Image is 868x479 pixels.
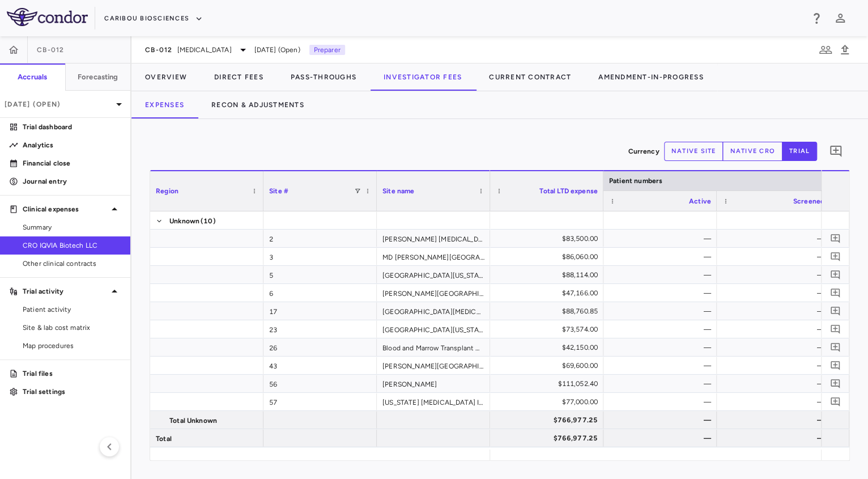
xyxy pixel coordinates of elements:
div: — [727,411,824,429]
button: Pass-Throughs [277,63,370,91]
span: Screened [793,197,824,205]
span: CB-012 [37,45,65,54]
div: $42,150.00 [500,338,598,357]
button: Add comment [828,340,843,355]
div: [PERSON_NAME] [MEDICAL_DATA] Institute (SCRI) [377,230,490,247]
div: — [727,302,824,320]
div: — [727,248,824,266]
svg: Add comment [830,251,841,262]
div: 43 [263,357,377,374]
div: 26 [263,338,377,356]
button: Expenses [131,91,198,118]
div: — [727,320,824,338]
div: — [614,375,711,393]
div: Blood and Marrow Transplant Group of [US_STATE] (BMTGA) [377,338,490,356]
div: — [727,338,824,357]
div: — [727,429,824,447]
button: Add comment [828,303,843,319]
div: [GEOGRAPHIC_DATA][MEDICAL_DATA] (MSKCC) [377,302,490,320]
span: Unknown [169,212,199,230]
button: native site [664,142,724,161]
button: Recon & Adjustments [198,91,318,118]
button: Add comment [826,142,845,161]
p: Analytics [23,140,121,150]
p: Clinical expenses [23,204,108,214]
span: Total [156,430,172,448]
div: $73,574.00 [500,320,598,338]
button: Add comment [828,249,843,264]
div: 23 [263,320,377,338]
span: [MEDICAL_DATA] [177,45,232,55]
span: Other clinical contracts [23,258,121,269]
svg: Add comment [830,378,841,389]
span: Site name [382,187,414,195]
p: Trial activity [23,286,108,296]
button: Investigator Fees [370,63,475,91]
span: (10) [201,212,216,230]
p: Trial settings [23,387,121,397]
div: — [614,429,711,447]
div: 57 [263,393,377,410]
div: $86,060.00 [500,248,598,266]
div: $88,760.85 [500,302,598,320]
span: Site & lab cost matrix [23,323,121,333]
button: Current Contract [475,63,585,91]
svg: Add comment [830,396,841,407]
div: [GEOGRAPHIC_DATA][US_STATE] (MCW) [377,266,490,283]
h6: Accruals [18,72,47,82]
div: $69,600.00 [500,357,598,375]
svg: Add comment [830,233,841,244]
span: Patient numbers [609,177,662,185]
img: logo-full-SnFGN8VE.png [7,8,88,26]
div: — [727,284,824,302]
svg: Add comment [830,342,841,353]
div: — [727,393,824,411]
div: — [727,375,824,393]
div: $83,500.00 [500,230,598,248]
div: 3 [263,248,377,265]
span: Patient activity [23,304,121,315]
div: — [614,266,711,284]
div: — [614,248,711,266]
button: Add comment [828,285,843,300]
p: Preparer [309,45,345,55]
div: $766,977.25 [500,429,598,447]
button: native cro [722,142,782,161]
h6: Forecasting [78,72,118,82]
div: — [614,411,711,429]
div: 56 [263,375,377,392]
span: Region [156,187,178,195]
p: Trial files [23,368,121,379]
div: — [614,320,711,338]
svg: Add comment [829,145,843,158]
p: Journal entry [23,176,121,186]
div: MD [PERSON_NAME][GEOGRAPHIC_DATA][MEDICAL_DATA] (MDACC) [377,248,490,265]
p: Trial dashboard [23,122,121,132]
button: Add comment [828,267,843,282]
button: Add comment [828,376,843,391]
div: — [614,357,711,375]
div: 5 [263,266,377,283]
button: Add comment [828,321,843,337]
div: $77,000.00 [500,393,598,411]
span: CRO IQVIA Biotech LLC [23,240,121,251]
svg: Add comment [830,287,841,298]
span: Site # [269,187,288,195]
svg: Add comment [830,360,841,371]
div: $47,166.00 [500,284,598,302]
button: Caribou Biosciences [104,10,203,28]
span: CB-012 [145,45,173,54]
svg: Add comment [830,269,841,280]
button: Direct Fees [201,63,277,91]
div: 2 [263,230,377,247]
div: — [614,230,711,248]
div: — [727,266,824,284]
p: [DATE] (Open) [5,99,112,109]
div: [PERSON_NAME][GEOGRAPHIC_DATA][MEDICAL_DATA] [377,284,490,302]
div: — [727,230,824,248]
button: Overview [131,63,201,91]
button: Add comment [828,394,843,409]
div: — [614,284,711,302]
button: Add comment [828,358,843,373]
button: trial [782,142,817,161]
